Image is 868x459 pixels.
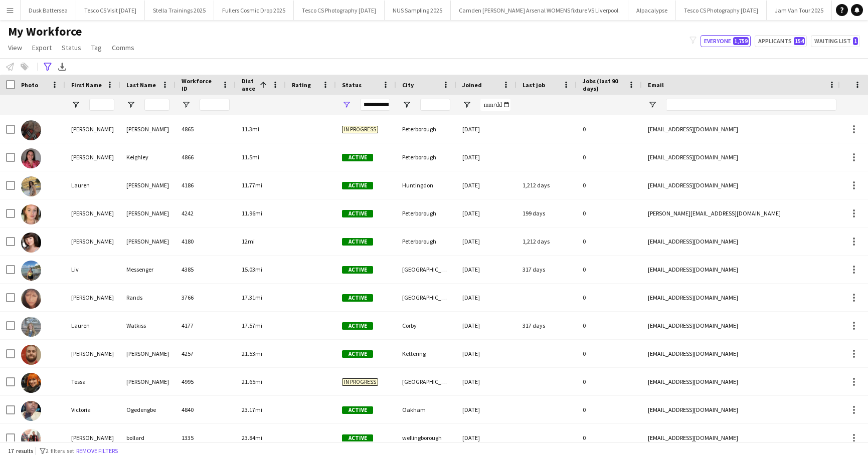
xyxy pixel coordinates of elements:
[21,289,41,309] img: Deborah Rands
[577,396,642,423] div: 0
[21,373,41,393] img: Tessa Butler
[385,1,451,20] button: NUS Sampling 2025
[642,340,842,367] div: [EMAIL_ADDRESS][DOMAIN_NAME]
[666,99,836,111] input: Email Filter Input
[642,284,842,311] div: [EMAIL_ADDRESS][DOMAIN_NAME]
[577,312,642,339] div: 0
[89,99,114,111] input: First Name Filter Input
[577,256,642,283] div: 0
[396,368,456,395] div: [GEOGRAPHIC_DATA]
[396,396,456,423] div: Oakham
[292,81,311,89] span: Rating
[583,77,624,92] span: Jobs (last 90 days)
[21,345,41,365] img: JOSHUA HIGGINS
[402,100,411,109] button: Open Filter Menu
[65,256,120,283] div: Liv
[120,227,176,255] div: [PERSON_NAME]
[456,312,516,339] div: [DATE]
[577,115,642,143] div: 0
[642,256,842,283] div: [EMAIL_ADDRESS][DOMAIN_NAME]
[120,199,176,227] div: [PERSON_NAME]
[628,1,676,20] button: Alpacalypse
[242,406,262,413] span: 23.17mi
[112,43,134,52] span: Comms
[8,24,82,39] span: My Workforce
[21,1,76,20] button: Dusk Battersea
[65,368,120,395] div: Tessa
[4,41,26,54] a: View
[642,424,842,451] div: [EMAIL_ADDRESS][DOMAIN_NAME]
[176,199,236,227] div: 4242
[76,1,145,20] button: Tesco CS Visit [DATE]
[396,143,456,171] div: Peterborough
[71,100,80,109] button: Open Filter Menu
[577,143,642,171] div: 0
[642,368,842,395] div: [EMAIL_ADDRESS][DOMAIN_NAME]
[242,209,262,217] span: 11.96mi
[396,115,456,143] div: Peterborough
[342,378,378,386] span: In progress
[642,227,842,255] div: [EMAIL_ADDRESS][DOMAIN_NAME]
[577,199,642,227] div: 0
[21,81,38,89] span: Photo
[65,396,120,423] div: Victoria
[577,368,642,395] div: 0
[144,99,169,111] input: Last Name Filter Input
[516,312,577,339] div: 317 days
[21,148,41,168] img: Abigail Keighley
[182,100,191,109] button: Open Filter Menu
[516,171,577,199] div: 1,212 days
[126,81,156,89] span: Last Name
[767,1,832,20] button: Jam Van Tour 2025
[733,37,749,45] span: 1,759
[642,312,842,339] div: [EMAIL_ADDRESS][DOMAIN_NAME]
[176,171,236,199] div: 4186
[58,41,85,54] a: Status
[65,143,120,171] div: [PERSON_NAME]
[182,77,218,92] span: Workforce ID
[648,100,657,109] button: Open Filter Menu
[42,61,54,73] app-action-btn: Advanced filters
[242,378,262,385] span: 21.65mi
[120,396,176,423] div: Ogedengbe
[120,424,176,451] div: bollard
[28,41,56,54] a: Export
[456,284,516,311] div: [DATE]
[176,396,236,423] div: 4840
[65,340,120,367] div: [PERSON_NAME]
[176,368,236,395] div: 4995
[176,227,236,255] div: 4180
[74,445,120,456] button: Remove filters
[396,424,456,451] div: wellingborough
[811,35,860,47] button: Waiting list1
[342,322,373,330] span: Active
[65,227,120,255] div: [PERSON_NAME]
[176,284,236,311] div: 3766
[32,43,52,52] span: Export
[242,294,262,301] span: 17.31mi
[342,434,373,442] span: Active
[176,340,236,367] div: 4257
[642,199,842,227] div: [PERSON_NAME][EMAIL_ADDRESS][DOMAIN_NAME]
[462,81,482,89] span: Joined
[396,199,456,227] div: Peterborough
[242,434,262,441] span: 23.84mi
[120,143,176,171] div: Keighley
[642,115,842,143] div: [EMAIL_ADDRESS][DOMAIN_NAME]
[342,126,378,133] span: In progress
[176,256,236,283] div: 4385
[755,35,807,47] button: Applicants154
[242,125,259,133] span: 11.3mi
[396,340,456,367] div: Kettering
[648,81,664,89] span: Email
[56,61,68,73] app-action-btn: Export XLSX
[62,43,81,52] span: Status
[120,312,176,339] div: Watkiss
[294,1,385,20] button: Tesco CS Photography [DATE]
[396,284,456,311] div: [GEOGRAPHIC_DATA]
[456,256,516,283] div: [DATE]
[200,99,230,111] input: Workforce ID Filter Input
[577,171,642,199] div: 0
[577,340,642,367] div: 0
[21,401,41,421] img: Victoria Ogedengbe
